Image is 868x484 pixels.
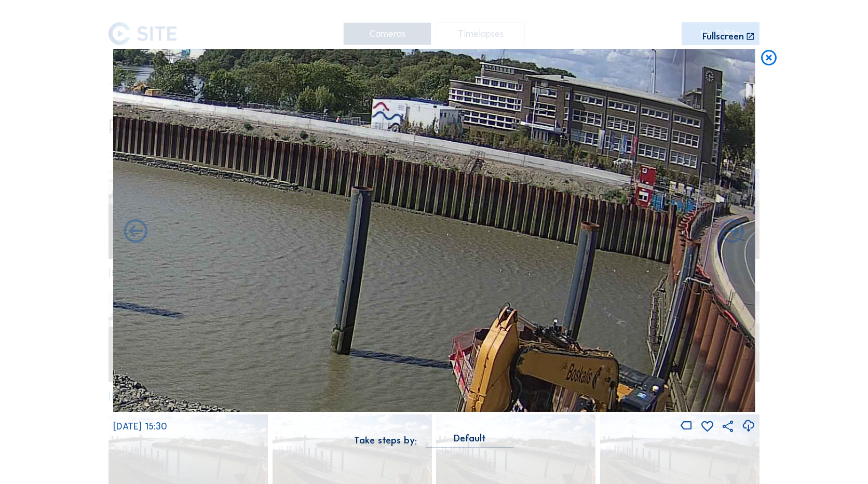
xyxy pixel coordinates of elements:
div: Fullscreen [702,32,744,42]
div: Take steps by: [354,436,417,445]
img: Image [113,49,755,412]
div: Default [454,434,486,443]
i: Forward [121,218,150,247]
span: [DATE] 15:30 [113,421,167,432]
i: Back [718,218,747,247]
div: Default [426,434,514,448]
